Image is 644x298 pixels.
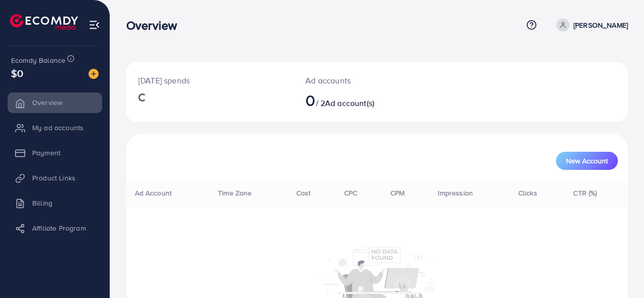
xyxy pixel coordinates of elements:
p: [PERSON_NAME] [574,19,628,31]
a: [PERSON_NAME] [552,19,628,32]
button: New Account [556,152,618,170]
span: Ad account(s) [325,97,374,109]
span: $0 [11,66,23,80]
span: New Account [566,157,608,164]
img: image [89,69,99,79]
h3: Overview [126,18,185,33]
p: Ad accounts [305,74,407,86]
span: 0 [305,88,315,112]
p: [DATE] spends [138,74,281,86]
h2: / 2 [305,90,407,110]
img: logo [10,14,78,30]
span: Ecomdy Balance [11,55,65,65]
img: menu [89,19,100,31]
